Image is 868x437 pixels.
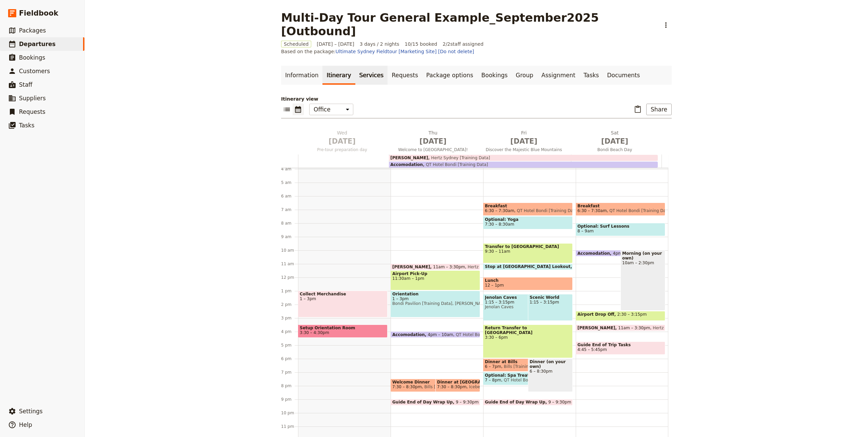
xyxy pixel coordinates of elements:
span: Packages [19,27,46,34]
span: Accomodation [392,332,428,337]
span: Fieldbook [19,8,58,18]
div: Airport Drop Off2:30 – 3:15pm [576,311,665,321]
div: Dinner (on your own)6 – 8:30pm [528,358,573,392]
span: 8 – 9am [577,229,594,233]
span: Airport Drop Off [577,312,617,317]
span: Optional: Yoga [485,217,571,222]
button: Actions [660,19,672,31]
span: 1 – 3pm [300,296,386,301]
div: 8 pm [281,383,298,389]
button: Calendar view [293,104,304,115]
span: [PERSON_NAME] [577,326,618,330]
span: 6:30 – 7:30am [485,208,514,213]
div: Guide End of Day Wrap Up9 – 9:30pm [391,399,480,405]
div: AccomodationQT Hotel Bondi [Training Data] [389,162,658,168]
span: Dinner (on your own) [530,359,571,369]
span: Discover the Majestic Blue Mountains [480,147,568,152]
div: 9 am [281,234,298,240]
span: Optional: Surf Lessons [577,224,664,229]
span: 2:30 – 3:15pm [617,312,647,320]
span: 7 – 8pm [485,378,501,382]
div: AccomodationQT Hotel Bondi [Training Data][PERSON_NAME]Hertz Sydney [Training Data] [298,154,662,168]
span: 11:30am – 1pm [392,276,478,281]
span: QT Hotel Bondi [Training Data] [607,208,672,213]
button: Fri [DATE]Discover the Majestic Blue Mountains [480,129,571,154]
span: QT Hotel Bondi [Training Data] [514,208,579,213]
span: Collect Merchandise [300,292,386,296]
div: Collect Merchandise1 – 3pm [298,291,388,317]
div: Optional: Yoga7:30 – 8:30am [483,216,573,229]
a: Tasks [579,66,603,85]
span: 6 – 8:30pm [530,369,571,374]
span: Welcome to [GEOGRAPHIC_DATA]! [389,147,477,152]
div: Morning (on your own)10am – 2:30pm [620,250,665,311]
div: Optional: Surf Lessons8 – 9am [576,223,665,236]
span: [PERSON_NAME] [392,265,433,269]
span: 3:30 – 4:30pm [300,330,329,335]
div: 10 pm [281,410,298,416]
div: Optional: Spa Treatment7 – 8pmQT Hotel Bondi [Training Data] [483,372,559,385]
span: 3:30 – 6pm [485,335,571,340]
span: [DATE] [301,136,383,146]
div: 1 pm [281,288,298,294]
div: 7 pm [281,370,298,375]
div: Jenolan Caves1:15 – 3:15pmJenolan Caves [483,294,559,321]
span: [DATE] [392,136,474,146]
span: 11am – 3:30pm [433,265,465,269]
span: Bills [Training Data] [501,364,544,369]
a: Information [281,66,322,85]
span: 6:30 – 7:30am [577,208,607,213]
span: Transfer to [GEOGRAPHIC_DATA] [485,244,571,249]
div: Airport Pick-Up11:30am – 1pm [391,270,480,290]
a: Bookings [477,66,512,85]
span: Icebergs Terrace [467,384,502,389]
p: Itinerary view [281,96,672,102]
span: 3 days / 2 nights [360,41,399,47]
div: 6 pm [281,356,298,361]
div: [PERSON_NAME]11am – 3:30pmHertz Sydney [Training Data] [576,325,665,331]
div: 11 pm [281,424,298,429]
span: Customers [19,68,50,75]
span: [PERSON_NAME] [390,155,428,160]
div: 7 am [281,207,298,212]
div: Accomodation4pm – 10amQT Hotel Bondi [Training Data] [391,331,480,338]
span: 1:15 – 3:15pm [485,300,557,305]
span: Guide End of Day Wrap Up [485,400,548,404]
span: Scenic World [530,295,571,300]
div: Welcome Dinner7:30 – 8:30pmBills [Training Data] [391,379,467,392]
div: Breakfast6:30 – 7:30amQT Hotel Bondi [Training Data] [576,203,665,216]
div: Return Transfer to [GEOGRAPHIC_DATA]3:30 – 6pm [483,325,573,358]
span: [DATE] – [DATE] [317,41,354,47]
a: Assignment [537,66,579,85]
span: [DATE] [573,136,656,146]
span: 1:15 – 3:15pm [530,300,571,305]
div: Transfer to [GEOGRAPHIC_DATA]9:30 – 11am [483,243,573,263]
span: Lunch [485,278,571,283]
span: 9:30 – 11am [485,249,571,254]
span: Departures [19,41,56,47]
a: Itinerary [322,66,355,85]
div: 6 am [281,193,298,199]
span: Based on the package: [281,48,474,55]
span: Hertz Sydney [Training Data] [650,326,712,330]
span: Settings [19,408,43,415]
div: Lunch12 – 1pm [483,277,573,290]
div: 5 am [281,180,298,185]
span: 10/15 booked [405,41,437,47]
span: Jenolan Caves [485,305,557,309]
button: Share [646,104,672,115]
span: 7:30 – 8:30pm [437,384,467,389]
a: Group [512,66,537,85]
span: 7:30 – 8:30pm [392,384,422,389]
span: Dinner at [GEOGRAPHIC_DATA] [437,380,478,384]
button: Thu [DATE]Welcome to [GEOGRAPHIC_DATA]! [389,129,480,154]
span: Scheduled [281,41,311,47]
span: 7:30 – 8:30am [485,222,514,227]
span: QT Hotel Bondi [Training Data] [453,332,518,337]
span: Optional: Spa Treatment [485,373,557,378]
span: Hertz Sydney [Training Data] [465,265,527,269]
div: 2 pm [281,302,298,307]
div: 8 am [281,221,298,226]
span: 9 – 9:30pm [456,400,479,404]
h1: Multi-Day Tour General Example_September2025 [Outbound] [281,11,656,38]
